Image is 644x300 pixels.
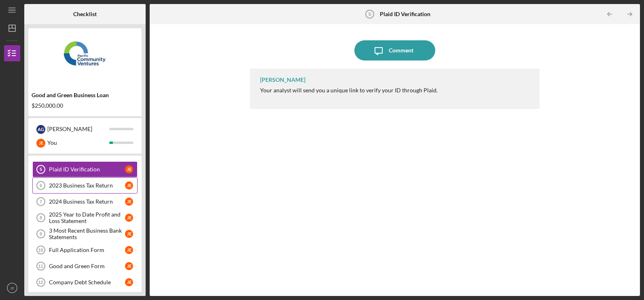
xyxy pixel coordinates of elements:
[32,177,138,194] a: 62023 Business Tax ReturnJE
[49,279,125,285] div: Company Debt Schedule
[125,165,133,173] div: J E
[40,199,42,204] tspan: 7
[125,230,133,238] div: J E
[10,286,14,290] text: JE
[32,102,138,109] div: $250,000.00
[47,122,109,136] div: [PERSON_NAME]
[38,280,43,285] tspan: 12
[73,11,97,17] b: Checklist
[125,198,133,206] div: J E
[32,242,138,258] a: 10Full Application FormJE
[260,87,438,94] div: Your analyst will send you a unique link to verify your ID through Plaid.
[49,211,125,224] div: 2025 Year to Date Profit and Loss Statement
[368,12,371,17] tspan: 5
[28,32,142,81] img: Product logo
[49,198,125,205] div: 2024 Business Tax Return
[40,183,42,188] tspan: 6
[389,40,413,60] div: Comment
[49,263,125,269] div: Good and Green Form
[49,227,125,240] div: 3 Most Recent Business Bank Statements
[125,181,133,190] div: J E
[380,11,430,17] b: Plaid ID Verification
[125,214,133,222] div: J E
[40,215,42,220] tspan: 8
[36,139,45,148] div: J E
[260,77,305,83] div: [PERSON_NAME]
[38,248,43,252] tspan: 10
[32,258,138,274] a: 11Good and Green FormJE
[32,274,138,290] a: 12Company Debt ScheduleJE
[40,167,42,172] tspan: 5
[125,262,133,270] div: J E
[36,125,45,134] div: A G
[32,92,138,98] div: Good and Green Business Loan
[32,210,138,226] a: 82025 Year to Date Profit and Loss StatementJE
[40,231,42,236] tspan: 9
[49,182,125,189] div: 2023 Business Tax Return
[38,264,43,269] tspan: 11
[125,246,133,254] div: J E
[354,40,435,60] button: Comment
[49,166,125,173] div: Plaid ID Verification
[47,136,109,150] div: You
[32,194,138,210] a: 72024 Business Tax ReturnJE
[32,226,138,242] a: 93 Most Recent Business Bank StatementsJE
[125,278,133,286] div: J E
[32,161,138,177] a: 5Plaid ID VerificationJE
[4,280,20,296] button: JE
[49,247,125,253] div: Full Application Form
